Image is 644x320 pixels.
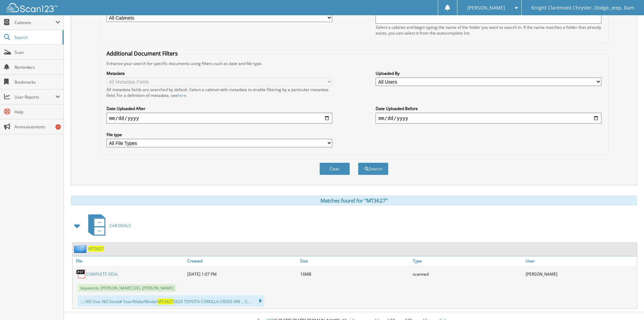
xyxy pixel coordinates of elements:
div: 16MB [299,267,411,281]
span: Keywords: [PERSON_NAME] DEL [PERSON_NAME] [78,284,176,292]
a: Created [186,256,299,265]
label: File type [106,132,332,137]
a: CAR DEALS [84,212,131,239]
input: end [376,113,601,124]
label: Date Uploaded After [106,106,332,111]
a: MT3627 [88,246,104,252]
a: File [73,256,186,265]
div: [PERSON_NAME] [524,267,637,281]
span: Bookmarks [15,79,60,85]
legend: Additional Document Filters [103,50,181,57]
label: Uploaded By [376,70,601,76]
span: Cabinets [15,20,55,25]
a: Size [299,256,411,265]
div: Enhance your search for specific documents using filters such as date and file type. [103,61,605,66]
span: Reminders [15,64,60,70]
span: [PERSON_NAME] [467,6,505,10]
div: Matches found for "MT3627" [71,195,637,206]
input: start [106,113,332,124]
span: Search [15,35,59,40]
span: Scan [15,49,60,55]
div: Select a cabinet and begin typing the name of the folder you want to search in. If the name match... [376,24,601,36]
span: Knight Claremont Chrysler, Dodge, Jeep, Ram [531,6,634,10]
img: scan123-logo-white.svg [7,3,57,12]
div: ...: NO Use: NO Stock# Year/Make/Model: 2025 TOYOTA COROLLA CROSS VIN ... C... [78,295,264,307]
div: All metadata fields are searched by default. Select a cabinet with metadata to enable filtering b... [106,87,332,98]
label: Metadata [106,70,332,76]
img: folder2.png [74,244,88,253]
span: CAR DEALS [110,223,131,229]
a: COMPLETE DEAL [86,271,118,277]
button: Clear [319,163,350,175]
button: Search [358,163,388,175]
span: User Reports [15,94,55,100]
a: here [177,92,186,98]
span: Help [15,109,60,115]
div: 1 [55,124,61,130]
label: Date Uploaded Before [376,106,601,111]
div: scanned [411,267,524,281]
span: MT3627 [158,299,173,304]
div: [DATE] 1:07 PM [186,267,299,281]
img: PDF.png [76,269,86,279]
a: Type [411,256,524,265]
a: User [524,256,637,265]
span: Announcements [15,124,60,130]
